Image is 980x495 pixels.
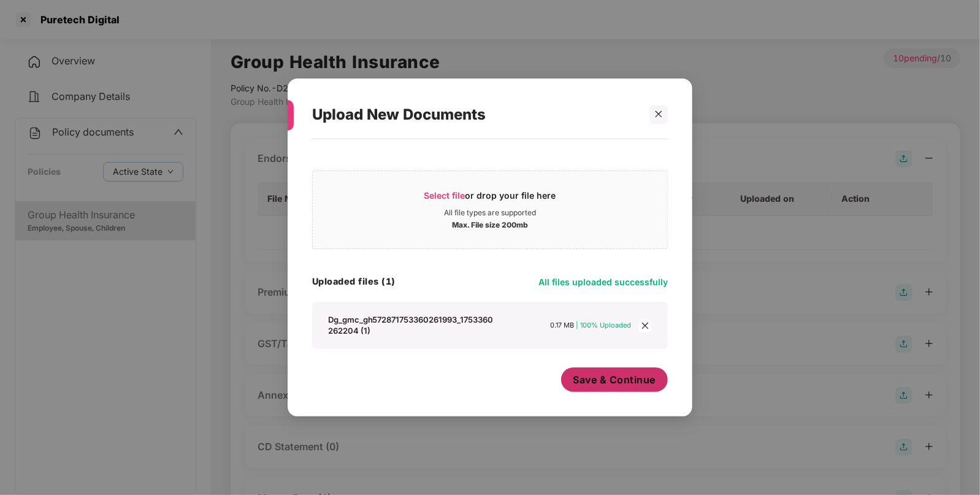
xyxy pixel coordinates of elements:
[654,110,663,118] span: close
[576,321,632,329] span: | 100% Uploaded
[561,367,668,392] button: Save & Continue
[452,218,528,230] div: Max. File size 200mb
[424,190,465,201] span: Select file
[638,319,652,332] span: close
[573,373,656,386] span: Save & Continue
[424,190,556,208] div: or drop your file here
[551,321,575,329] span: 0.17 MB
[312,275,396,288] h4: Uploaded files (1)
[538,277,668,287] span: All files uploaded successfully
[312,91,638,139] div: Upload New Documents
[313,180,667,239] span: Select fileor drop your file hereAll file types are supportedMax. File size 200mb
[444,208,536,218] div: All file types are supported
[328,314,495,336] div: Dg_gmc_gh572871753360261993_1753360262204 (1)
